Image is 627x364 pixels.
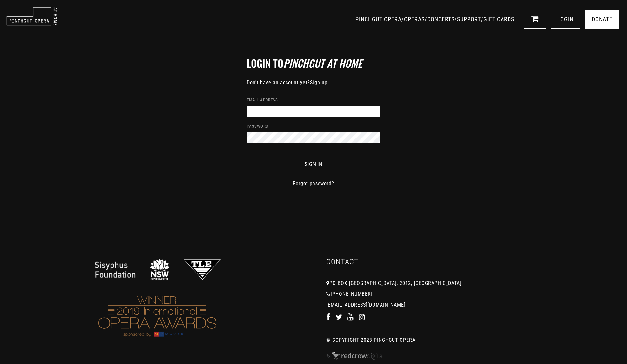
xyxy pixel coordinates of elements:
[94,291,221,341] img: logos_2019_final_IOA_landscape_winner_mazars.webp
[94,257,221,281] img: Website%20logo%20footer%20v3.png
[326,336,533,344] p: © COPYRIGHT 2023 PINCHGUT OPERA
[326,280,533,287] p: PO BOX [GEOGRAPHIC_DATA], 2012, [GEOGRAPHIC_DATA]
[326,302,406,308] a: [EMAIL_ADDRESS][DOMAIN_NAME]
[585,10,619,29] a: Donate
[355,16,401,23] a: PINCHGUT OPERA
[355,16,516,23] span: / / / /
[247,79,380,86] p: Don't have an account yet?
[310,79,327,85] a: Sign up
[247,97,278,103] label: Email address
[427,16,455,23] a: CONCERTS
[283,56,362,71] i: Pinchgut At Home
[247,123,268,130] label: Password
[483,16,514,23] a: GIFT CARDS
[247,155,380,173] button: Sign In
[457,16,481,23] a: SUPPORT
[6,7,57,26] img: pinchgut_at_home_negative_logo.svg
[326,290,533,298] p: [PHONE_NUMBER]
[551,10,580,29] a: LOGIN
[247,57,380,69] h2: Login to
[293,180,334,187] a: Forgot password?
[404,16,425,23] a: OPERAS
[326,352,383,360] img: redcrow_wordmark_LIGHT%20(2).svg
[326,257,533,273] h4: Contact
